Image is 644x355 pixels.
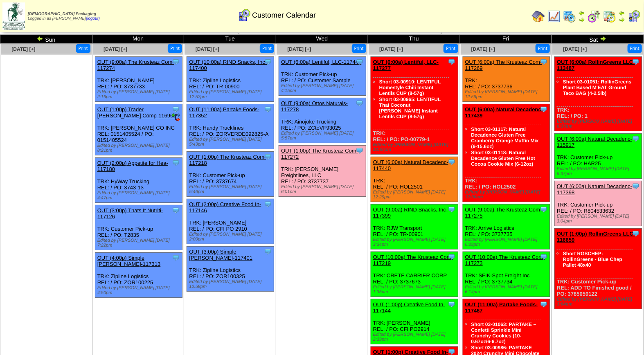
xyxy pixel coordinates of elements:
[264,153,272,161] img: Tooltip
[465,190,550,200] div: Edited by [PERSON_NAME] [DATE] 12:00am
[448,158,456,166] img: Tooltip
[557,119,642,129] div: Edited by [PERSON_NAME] [DATE] 6:37pm
[448,300,456,308] img: Tooltip
[471,126,539,149] a: Short 03-01117: Natural Decadence Gluten Free Cranberry Orange Muffin Mix (6-15.6oz)
[373,332,458,342] div: Edited by [PERSON_NAME] [DATE] 2:39pm
[373,237,458,247] div: Edited by [PERSON_NAME] [DATE] 3:34pm
[563,251,622,268] a: Short RGSCHEP: RollinGreens - Blue Chep Pallet 48x40
[97,255,161,267] a: OUT (4:00p) Simple [PERSON_NAME]-117313
[557,166,642,176] div: Edited by [PERSON_NAME] [DATE] 6:37pm
[168,44,182,53] button: Print
[97,191,182,200] div: Edited by [PERSON_NAME] [DATE] 4:47pm
[281,131,366,141] div: Edited by [PERSON_NAME] [DATE] 5:57pm
[76,44,90,53] button: Print
[276,35,368,44] td: Wed
[97,238,182,248] div: Edited by [PERSON_NAME] [DATE] 7:22pm
[379,46,403,52] a: [DATE] [+]
[373,59,439,71] a: OUT (6:00a) Lentiful, LLC-117277
[540,105,548,113] img: Tooltip
[356,58,364,66] img: Tooltip
[373,301,445,314] a: OUT (1:00p) Creative Food In-117144
[557,183,632,195] a: OUT (6:00a) Natural Decadenc-117398
[563,10,576,23] img: calendarprod.gif
[371,252,458,297] div: TRK: CRETE CARRIER CORP REL: / PO: 3737673
[555,181,642,226] div: TRK: Customer Pick-up REL: / PO: R804533632
[281,184,366,194] div: Edited by [PERSON_NAME] [DATE] 6:01pm
[632,182,640,190] img: Tooltip
[579,16,585,23] img: arrowright.gif
[0,35,92,44] td: Sun
[189,90,274,99] div: Edited by [PERSON_NAME] [DATE] 12:53pm
[279,146,366,197] div: TRK: [PERSON_NAME] Freightlines, LLC REL: / PO: 3737737
[86,16,100,21] a: (logout)
[632,229,640,238] img: Tooltip
[92,35,184,44] td: Mon
[28,12,100,21] span: Logged in as [PERSON_NAME]
[97,143,182,153] div: Edited by [PERSON_NAME] [DATE] 8:21pm
[97,106,176,119] a: OUT (1:00p) Trader [PERSON_NAME] Comp-116962
[189,232,274,242] div: Edited by [PERSON_NAME] [DATE] 2:00pm
[279,57,366,96] div: TRK: Customer Pick-up REL: / PO: Customer Sample
[465,90,550,99] div: Edited by [PERSON_NAME] [DATE] 12:56pm
[540,253,548,261] img: Tooltip
[2,2,25,30] img: zoroco-logo-small.webp
[619,16,625,23] img: arrowright.gif
[540,205,548,213] img: Tooltip
[379,97,441,119] a: Short 03-00965: LENTIFUL Thai Coconut [PERSON_NAME] Instant Lentils CUP (8-57g)
[279,98,366,143] div: TRK: Ainojoke Trucking REL: / PO: ZCtoVF93025
[37,35,43,42] img: arrowleft.gif
[448,58,456,66] img: Tooltip
[172,159,180,167] img: Tooltip
[465,207,542,219] a: OUT (9:00a) The Krusteaz Com-117275
[97,160,168,172] a: OUT (2:00p) Appetite for Hea-117180
[11,46,35,52] a: [DATE] [+]
[264,247,272,256] img: Tooltip
[172,105,180,113] img: Tooltip
[97,90,182,99] div: Edited by [PERSON_NAME] [DATE] 2:16pm
[444,44,458,53] button: Print
[563,79,631,96] a: Short 03-01051: RollinGreens Plant Based M'EAT Ground Taco BAG (4-2.5lb)
[563,46,587,52] a: [DATE] [+]
[95,158,182,203] div: TRK: HyWay Trucking REL: / PO: 3743-13
[540,58,548,66] img: Tooltip
[465,285,550,294] div: Edited by [PERSON_NAME] [DATE] 6:14pm
[600,35,606,42] img: arrowright.gif
[287,46,311,52] a: [DATE] [+]
[579,10,585,16] img: arrowleft.gif
[281,83,366,93] div: Edited by [PERSON_NAME] [DATE] 4:15pm
[463,252,550,297] div: TRK: SFIK-Spot Freight Inc REL: / PO: 3737734
[632,135,640,143] img: Tooltip
[465,301,538,314] a: OUT (11:00a) Partake Foods-117467
[471,46,495,52] a: [DATE] [+]
[189,106,259,119] a: OUT (11:00a) Partake Foods-117352
[252,11,316,20] span: Customer Calendar
[471,150,536,167] a: Short 03-01118: Natural Decadence Gluten Free Hot Cocoa Cookie Mix (6-12oz)
[189,249,252,261] a: OUT (3:00p) Simple [PERSON_NAME]-117401
[189,154,266,166] a: OUT (1:00p) The Krusteaz Com-117218
[371,57,458,155] div: TRK: REL: / PO: PO-00779-1
[379,79,441,96] a: Short 03-00910: LENTIFUL Homestyle Chili Instant Lentils CUP (8-57g)
[196,46,219,52] a: [DATE] [+]
[557,59,635,71] a: OUT (6:00a) RollinGreens LLC-113487
[536,44,550,53] button: Print
[532,10,545,23] img: home.gif
[352,44,366,53] button: Print
[95,57,182,102] div: TRK: [PERSON_NAME] REL: / PO: 3737733
[448,253,456,261] img: Tooltip
[460,35,552,44] td: Fri
[555,57,642,131] div: TRK: REL: / PO: 1
[373,285,458,294] div: Edited by [PERSON_NAME] [DATE] 1:35pm
[184,35,276,44] td: Tue
[187,199,274,244] div: TRK: [PERSON_NAME] REL: / PO: CFI PO 2910
[189,201,261,213] a: OUT (2:00p) Creative Food In-117146
[264,105,272,113] img: Tooltip
[463,57,550,102] div: TRK: REL: / PO: 3737736
[373,207,448,219] a: OUT (9:00a) RIND Snacks, Inc-117399
[632,58,640,66] img: Tooltip
[628,44,642,53] button: Print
